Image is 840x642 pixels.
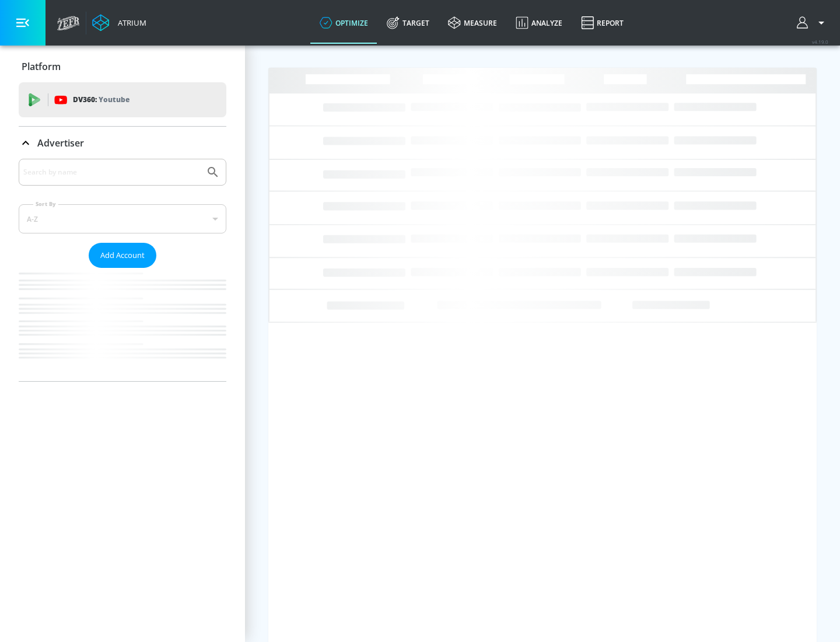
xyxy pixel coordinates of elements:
a: Target [377,2,439,44]
input: Search by name [23,165,200,180]
span: v 4.19.0 [812,39,828,45]
div: Advertiser [19,159,226,381]
a: Atrium [92,14,146,32]
div: A-Z [19,204,226,233]
div: Advertiser [19,127,226,159]
a: measure [439,2,506,44]
p: Youtube [99,93,129,106]
nav: list of Advertiser [19,268,226,381]
a: optimize [310,2,377,44]
a: Analyze [506,2,572,44]
p: Platform [22,60,61,73]
a: Report [572,2,633,44]
div: Platform [19,50,226,83]
label: Sort By [33,200,58,208]
div: Atrium [113,18,146,28]
div: DV360: Youtube [19,82,226,117]
button: Add Account [89,243,156,268]
p: DV360: [73,93,129,106]
span: Add Account [100,249,145,262]
p: Advertiser [37,137,84,149]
